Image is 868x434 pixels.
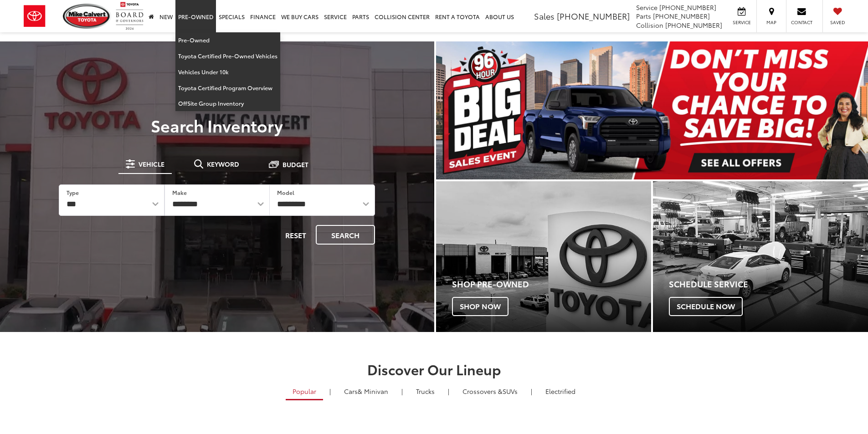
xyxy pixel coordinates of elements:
[653,181,868,332] div: Toyota
[277,189,294,196] label: Model
[669,297,743,316] span: Schedule Now
[534,10,555,22] span: Sales
[63,4,111,29] img: Mike Calvert Toyota
[175,32,280,48] a: Pre-Owned
[67,189,79,196] label: Type
[659,3,716,12] span: [PHONE_NUMBER]
[409,383,442,399] a: Trucks
[38,116,396,134] h3: Search Inventory
[446,387,452,396] li: |
[456,383,524,399] a: SUVs
[399,387,405,396] li: |
[175,48,280,64] a: Toyota Certified Pre-Owned Vehicles
[731,19,752,26] span: Service
[665,20,722,30] span: [PHONE_NUMBER]
[172,189,187,196] label: Make
[207,161,239,167] span: Keyword
[636,3,657,12] span: Service
[436,181,651,332] a: Shop Pre-Owned Shop Now
[277,225,314,245] button: Reset
[113,362,755,377] h2: Discover Our Lineup
[175,96,280,111] a: OffSite Group Inventory
[282,161,308,168] span: Budget
[636,11,651,20] span: Parts
[827,19,847,26] span: Saved
[139,161,164,167] span: Vehicle
[761,19,781,26] span: Map
[791,19,812,26] span: Contact
[653,181,868,332] a: Schedule Service Schedule Now
[436,181,651,332] div: Toyota
[452,280,651,289] h4: Shop Pre-Owned
[175,64,280,80] a: Vehicles Under 10k
[529,387,534,396] li: |
[286,383,323,400] a: Popular
[636,20,663,30] span: Collision
[316,225,375,245] button: Search
[669,280,868,289] h4: Schedule Service
[462,387,503,396] span: Crossovers &
[557,10,630,22] span: [PHONE_NUMBER]
[539,383,582,399] a: Electrified
[653,11,710,20] span: [PHONE_NUMBER]
[327,387,333,396] li: |
[175,80,280,96] a: Toyota Certified Program Overview
[452,297,508,316] span: Shop Now
[358,387,388,396] span: & Minivan
[337,383,395,399] a: Cars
